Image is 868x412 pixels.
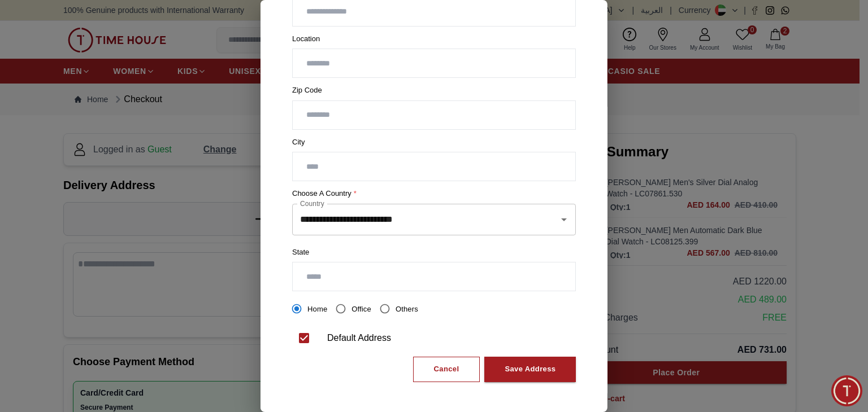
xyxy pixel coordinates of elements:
button: Save Address [484,357,576,382]
div: Chat Widget [831,375,862,406]
label: Country [300,199,324,208]
span: Others [396,305,418,313]
span: Home [307,305,327,313]
label: Choose a country [292,188,576,199]
span: Office [351,305,371,313]
label: City [292,137,576,148]
div: Cancel [433,363,459,376]
label: Location [292,33,576,45]
div: Save Address [505,363,555,376]
button: Cancel [413,357,480,382]
div: Default Address [327,331,391,345]
label: State [292,247,576,258]
button: Open [556,212,572,227]
label: Zip Code [292,85,576,96]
